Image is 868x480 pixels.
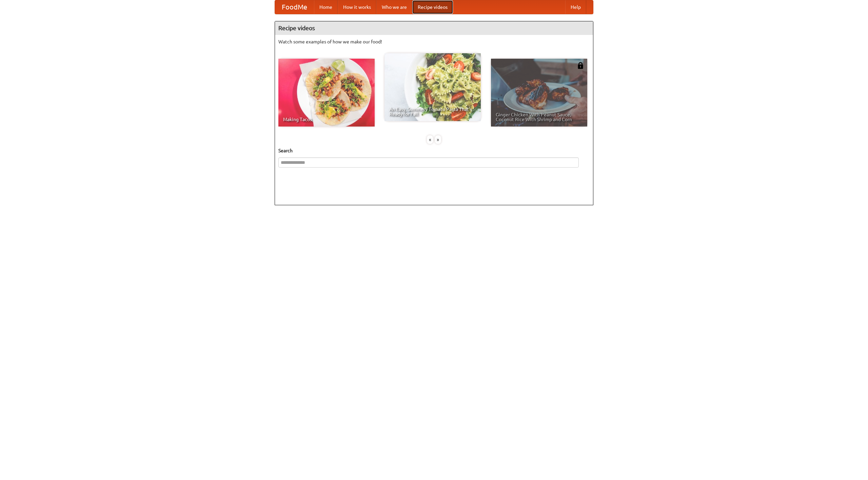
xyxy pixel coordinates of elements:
a: FoodMe [275,0,314,14]
a: An Easy, Summery Tomato Pasta That's Ready for Fall [384,53,481,121]
a: Help [565,0,586,14]
span: An Easy, Summery Tomato Pasta That's Ready for Fall [389,107,476,116]
p: Watch some examples of how we make our food! [278,38,590,45]
a: Recipe videos [412,0,453,14]
h5: Search [278,147,590,154]
h4: Recipe videos [275,21,593,35]
a: Home [314,0,338,14]
span: Making Tacos [283,117,370,122]
a: How it works [338,0,376,14]
a: Who we are [376,0,412,14]
a: Making Tacos [278,59,375,127]
div: » [435,135,441,144]
img: 483408.png [577,62,584,69]
div: « [427,135,433,144]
